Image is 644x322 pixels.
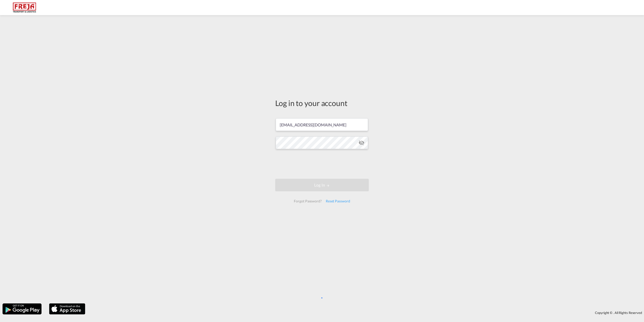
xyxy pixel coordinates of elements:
[276,118,368,131] input: Enter email/phone number
[8,2,42,13] img: 586607c025bf11f083711d99603023e7.png
[275,98,369,108] div: Log in to your account
[49,303,86,315] img: apple.png
[284,154,360,174] iframe: reCAPTCHA
[2,303,42,315] img: google.png
[275,179,369,191] button: LOGIN
[358,140,365,146] md-icon: icon-eye-off
[292,197,324,206] div: Forgot Password?
[88,308,644,317] div: Copyright © . All Rights Reserved
[324,197,352,206] div: Reset Password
